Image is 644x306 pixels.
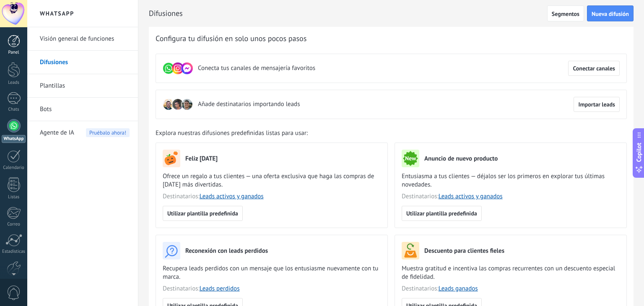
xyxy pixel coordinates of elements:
div: Calendario [2,165,26,171]
a: Leads activos y ganados [200,192,264,200]
img: leadIcon [172,99,184,110]
img: leadIcon [163,99,174,110]
h3: Feliz [DATE] [185,155,218,163]
div: Panel [2,50,26,55]
span: Destinatarios: [402,192,620,201]
a: Leads ganados [439,285,478,293]
img: leadIcon [181,99,193,110]
span: Nueva difusión [592,11,629,17]
a: Difusiones [40,51,130,74]
li: Visión general de funciones [27,27,138,51]
button: Segmentos [547,5,584,21]
span: Copilot [635,143,643,162]
a: Plantillas [40,74,130,98]
span: Explora nuestras difusiones predefinidas listas para usar: [156,129,308,137]
li: Bots [27,98,138,121]
a: Agente de IAPruébalo ahora! [40,121,130,145]
span: Agente de IA [40,121,74,145]
div: Listas [2,194,26,200]
span: Destinatarios: [163,192,381,201]
button: Utilizar plantilla predefinida [402,206,482,221]
button: Importar leads [574,97,620,112]
span: Muestra gratitud e incentiva las compras recurrentes con un descuento especial de fidelidad. [402,265,620,281]
a: Leads perdidos [200,285,240,293]
div: WhatsApp [2,135,26,143]
a: Visión general de funciones [40,27,130,51]
span: Pruébalo ahora! [86,128,130,137]
span: Segmentos [552,11,579,17]
h3: Anuncio de nuevo producto [424,155,498,163]
button: Conectar canales [568,61,620,76]
div: Chats [2,107,26,112]
span: Entusiasma a tus clientes — déjalos ser los primeros en explorar tus últimas novedades. [402,172,620,189]
span: Conectar canales [573,65,615,71]
span: Añade destinatarios importando leads [198,100,300,109]
a: Leads activos y ganados [439,192,503,200]
a: Bots [40,98,130,121]
li: Difusiones [27,51,138,74]
button: Utilizar plantilla predefinida [163,206,243,221]
button: Nueva difusión [587,5,634,21]
div: Leads [2,80,26,86]
span: Recupera leads perdidos con un mensaje que los entusiasme nuevamente con tu marca. [163,265,381,281]
span: Configura tu difusión en solo unos pocos pasos [156,34,306,44]
div: Correo [2,222,26,227]
h3: Descuento para clientes fieles [424,247,504,255]
span: Utilizar plantilla predefinida [406,210,477,216]
div: Estadísticas [2,249,26,254]
span: Conecta tus canales de mensajería favoritos [198,64,315,73]
span: Destinatarios: [402,285,620,293]
span: Importar leads [578,101,615,107]
span: Ofrece un regalo a tus clientes — una oferta exclusiva que haga las compras de [DATE] más diverti... [163,172,381,189]
h3: Reconexión con leads perdidos [185,247,268,255]
h2: Difusiones [149,5,547,22]
span: Destinatarios: [163,285,381,293]
li: Plantillas [27,74,138,98]
span: Utilizar plantilla predefinida [167,210,238,216]
li: Agente de IA [27,121,138,144]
